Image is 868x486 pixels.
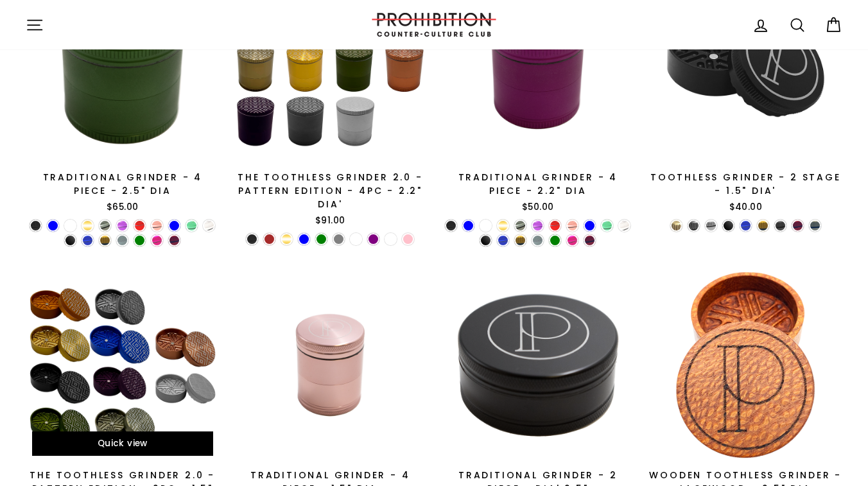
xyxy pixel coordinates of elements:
div: TRADITIONAL GRINDER - 4 PIECE - 2.5" DIA [26,171,220,198]
span: Quick view [98,437,148,449]
div: TOOTHLESS GRINDER - 2 STAGE - 1.5" DIA' [649,171,843,198]
div: $50.00 [441,201,635,214]
div: The Toothless Grinder 2.0 - Pattern Edition - 4PC - 2.2" Dia' [234,171,428,211]
div: $91.00 [234,214,428,227]
img: PROHIBITION COUNTER-CULTURE CLUB [370,13,498,37]
div: TRADITIONAL GRINDER - 4 PIECE - 2.2" DIA [441,171,635,198]
div: $65.00 [26,201,220,214]
div: $40.00 [649,201,843,214]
